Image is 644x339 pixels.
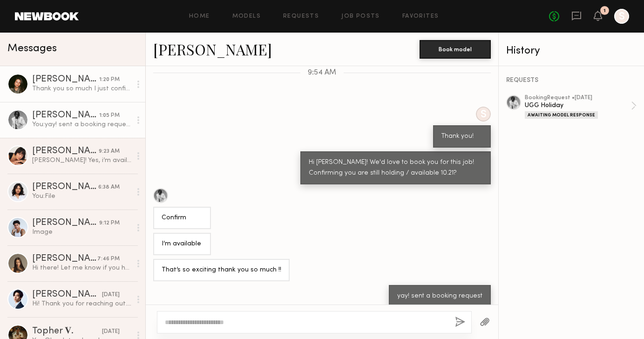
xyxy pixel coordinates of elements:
a: S [614,9,629,24]
span: Messages [7,43,57,54]
div: Hi [PERSON_NAME]! We'd love to book you for this job! Confirming you are still holding / availabl... [309,157,482,179]
a: Job Posts [341,14,380,20]
div: [PERSON_NAME] [32,147,99,156]
div: 1:05 PM [99,111,120,120]
div: You: yay! sent a booking request [32,120,131,129]
a: Requests [283,14,319,20]
div: booking Request • [DATE] [525,95,631,101]
div: [PERSON_NAME] [32,218,99,228]
span: 9:54 AM [308,69,336,77]
div: 9:12 PM [99,219,120,228]
a: bookingRequest •[DATE]UGG HolidayAwaiting Model Response [525,95,637,119]
div: I’m available [162,239,203,250]
a: Models [232,14,261,20]
div: [PERSON_NAME] [32,254,97,264]
div: 7:46 PM [97,255,120,264]
div: [DATE] [102,327,120,336]
a: Home [189,14,210,20]
div: Hi there! Let me know if you have any news:) [32,264,131,272]
div: 6:38 AM [98,183,120,192]
a: Favorites [402,14,439,20]
div: [PERSON_NAME]! Yes, i’m available and interested, am I too late to be an option? [32,156,131,165]
div: yay! sent a booking request [397,291,482,302]
div: Topher 𝐕. [32,325,102,336]
div: 1:20 PM [99,75,120,84]
div: Hi! Thank you for reaching out. I’d love to submit. [32,299,131,308]
div: 9:23 AM [99,147,120,156]
div: [DATE] [102,291,120,299]
div: Confirm [162,213,203,224]
div: [PERSON_NAME] [32,183,98,192]
div: [PERSON_NAME] [32,290,102,299]
div: 1 [603,8,606,14]
div: [PERSON_NAME] [32,111,99,120]
div: Thank you so much I just confirmed the booking [32,84,131,93]
div: Thank you! [441,131,482,142]
div: [PERSON_NAME] [32,75,99,84]
div: UGG Holiday [525,101,631,110]
div: Image [32,228,131,237]
a: [PERSON_NAME] [153,39,272,59]
div: That’s so exciting thank you so much !! [162,265,281,276]
button: Book model [420,40,491,59]
div: REQUESTS [506,77,637,84]
div: History [506,46,637,56]
div: Awaiting Model Response [525,111,598,119]
a: Book model [420,45,491,53]
div: You: File [32,192,131,201]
